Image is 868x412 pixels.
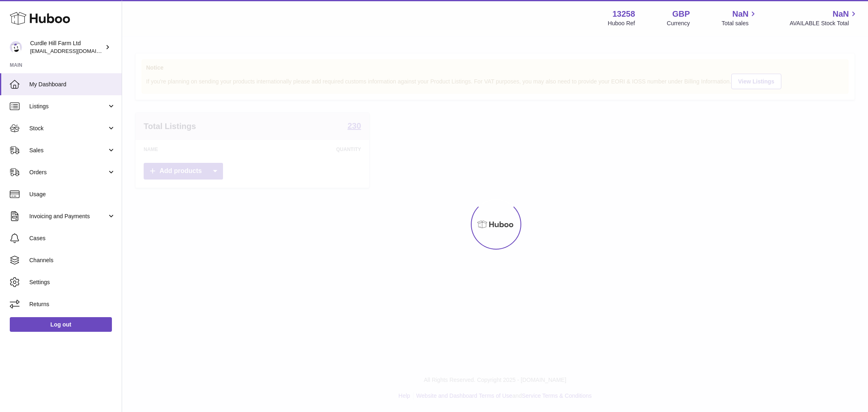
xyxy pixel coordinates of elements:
[722,20,758,27] span: Total sales
[789,9,858,27] a: NaN AVAILABLE Stock Total
[29,278,116,286] span: Settings
[10,41,22,53] img: internalAdmin-13258@internal.huboo.com
[29,256,116,264] span: Channels
[608,20,635,27] div: Huboo Ref
[29,169,107,176] span: Orders
[10,317,112,332] a: Log out
[722,9,758,27] a: NaN Total sales
[29,81,116,88] span: My Dashboard
[29,103,107,110] span: Listings
[789,20,858,27] span: AVAILABLE Stock Total
[833,9,849,20] span: NaN
[30,39,103,55] div: Curdle Hill Farm Ltd
[29,191,116,198] span: Usage
[29,147,107,154] span: Sales
[29,213,107,220] span: Invoicing and Payments
[612,9,635,20] strong: 13258
[672,9,690,20] strong: GBP
[30,48,120,54] span: [EMAIL_ADDRESS][DOMAIN_NAME]
[29,125,107,132] span: Stock
[667,20,690,27] div: Currency
[732,9,748,20] span: NaN
[29,234,116,242] span: Cases
[29,300,116,308] span: Returns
